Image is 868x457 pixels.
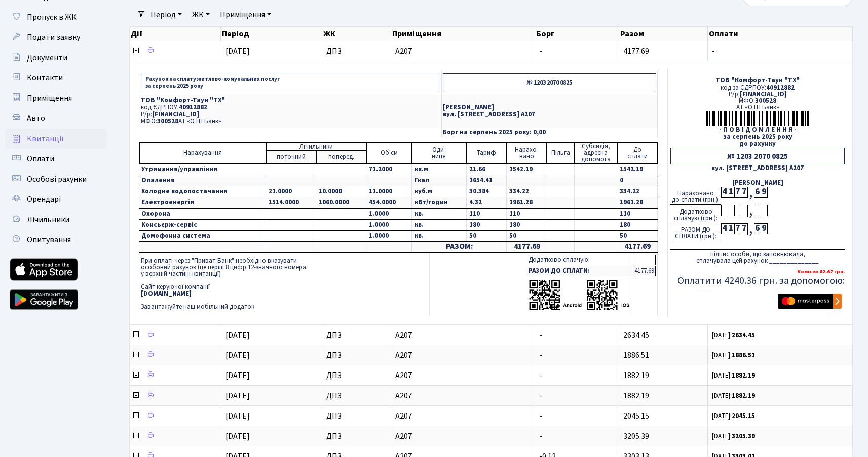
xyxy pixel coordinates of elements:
[27,52,67,63] span: Документи
[395,432,531,440] span: А207
[391,27,536,41] th: Приміщення
[326,432,387,440] span: ДП3
[466,197,507,209] td: 4.32
[670,165,845,172] div: вул. [STREET_ADDRESS] А207
[179,103,207,112] span: 40912882
[5,7,106,27] a: Пропуск в ЖК
[130,27,221,41] th: Дії
[316,197,366,209] td: 1060.0000
[443,104,656,111] p: [PERSON_NAME]
[539,46,542,57] span: -
[617,197,658,209] td: 1961.28
[708,27,853,41] th: Оплати
[539,329,542,341] span: -
[466,220,507,231] td: 180
[617,186,658,197] td: 334.22
[395,412,531,420] span: А207
[670,77,845,84] div: ТОВ "Комфорт-Таун "ТХ"
[732,371,755,380] b: 1882.19
[747,187,754,198] div: ,
[395,371,531,380] span: А207
[221,27,322,41] th: Період
[797,268,845,275] b: Комісія: 62.67 грн.
[670,127,845,133] div: - П О В І Д О М Л Е Н Н Я -
[617,163,658,175] td: 1542.19
[778,294,842,309] img: Masterpass
[326,392,387,400] span: ДП3
[5,129,106,149] a: Квитанції
[266,143,366,151] td: Лічильники
[547,143,575,163] td: Пільга
[366,186,411,197] td: 11.0000
[728,223,734,234] div: 1
[266,151,316,163] td: поточний
[411,143,466,163] td: Оди- ниця
[623,329,649,341] span: 2634.45
[139,197,266,209] td: Електроенергія
[507,242,547,253] td: 4177.69
[27,234,71,245] span: Опитування
[670,180,845,186] div: [PERSON_NAME]
[741,187,747,198] div: 7
[623,410,649,422] span: 2045.15
[670,205,721,223] div: Додатково сплачую (грн.):
[139,186,266,197] td: Холодне водопостачання
[712,47,848,55] span: -
[507,220,547,231] td: 180
[754,187,761,198] div: 6
[5,149,106,169] a: Оплати
[225,390,250,401] span: [DATE]
[411,163,466,175] td: кв.м
[326,47,387,55] span: ДП3
[366,197,411,209] td: 454.0000
[529,279,630,312] img: apps-qrcodes.png
[188,6,214,23] a: ЖК
[466,209,507,220] td: 110
[411,186,466,197] td: куб.м
[411,209,466,220] td: кв.
[734,223,741,234] div: 7
[27,32,80,43] span: Подати заявку
[411,231,466,242] td: кв.
[617,220,658,231] td: 180
[712,411,755,421] small: [DATE]:
[670,148,845,164] div: № 1203 2070 0825
[157,117,178,126] span: 300528
[443,111,656,118] p: вул. [STREET_ADDRESS] А207
[747,223,754,235] div: ,
[617,175,658,186] td: 0
[466,175,507,186] td: 1654.41
[766,83,795,92] span: 40912882
[734,187,741,198] div: 7
[526,266,632,276] td: РАЗОМ ДО СПЛАТИ:
[326,331,387,339] span: ДП3
[141,111,439,118] p: Р/р:
[5,88,106,108] a: Приміщення
[141,73,439,92] p: Рахунок на сплату житлово-комунальних послуг за серпень 2025 року
[754,223,761,234] div: 6
[617,231,658,242] td: 50
[5,27,106,48] a: Подати заявку
[139,253,430,315] td: При оплаті через "Приват-Банк" необхідно вказувати особовий рахунок (це перші 8 цифр 12-значного ...
[411,220,466,231] td: кв.
[146,6,186,23] a: Період
[443,73,656,92] p: № 1203 2070 0825
[732,391,755,400] b: 1882.19
[326,351,387,359] span: ДП3
[712,330,755,340] small: [DATE]:
[619,27,708,41] th: Разом
[507,163,547,175] td: 1542.19
[670,223,721,241] div: РАЗОМ ДО СПЛАТИ (грн.):
[216,6,275,23] a: Приміщення
[27,133,64,144] span: Квитанції
[225,431,250,442] span: [DATE]
[326,371,387,380] span: ДП3
[535,27,619,41] th: Борг
[670,104,845,111] div: АТ «ОТП Банк»
[670,275,845,287] h5: Оплатити 4240.36 грн. за допомогою:
[411,242,506,253] td: РАЗОМ:
[395,351,531,359] span: А207
[395,392,531,400] span: А207
[139,220,266,231] td: Консьєрж-сервіс
[670,98,845,104] div: МФО:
